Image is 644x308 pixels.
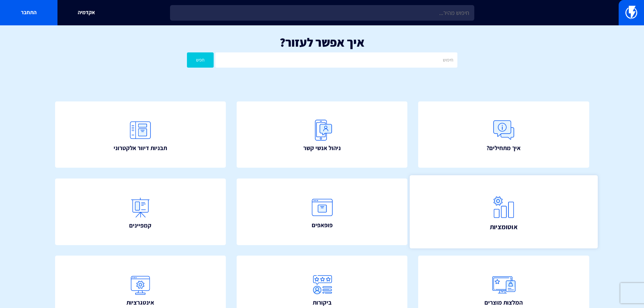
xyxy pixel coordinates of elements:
a: אוטומציות [410,175,598,248]
span: אוטומציות [490,222,518,231]
a: קמפיינים [55,179,226,245]
span: קמפיינים [129,221,151,230]
span: פופאפים [312,221,333,230]
span: אינטגרציות [126,298,154,307]
a: ניהול אנשי קשר [237,101,408,168]
span: המלצות מוצרים [484,298,523,307]
span: ביקורות [313,298,332,307]
span: איך מתחילים? [486,144,521,152]
input: חיפוש מהיר... [170,5,474,21]
a: פופאפים [237,179,408,245]
a: איך מתחילים? [418,101,589,168]
span: תבניות דיוור אלקטרוני [114,144,167,152]
a: תבניות דיוור אלקטרוני [55,101,226,168]
h1: איך אפשר לעזור? [10,35,634,49]
input: חיפוש [215,52,457,68]
button: חפש [187,52,214,68]
span: ניהול אנשי קשר [303,144,341,152]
